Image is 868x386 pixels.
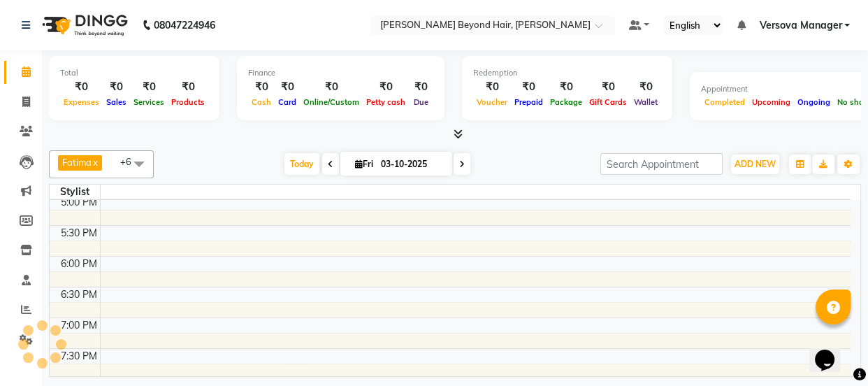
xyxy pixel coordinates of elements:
[300,79,363,95] div: ₹0
[36,6,131,45] img: logo
[809,330,854,372] iframe: chat widget
[794,97,834,107] span: Ongoing
[363,97,409,107] span: Petty cash
[473,79,511,95] div: ₹0
[630,79,661,95] div: ₹0
[92,157,98,168] a: x
[130,97,168,107] span: Services
[60,67,208,79] div: Total
[586,97,630,107] span: Gift Cards
[58,287,100,302] div: 6:30 PM
[630,97,661,107] span: Wallet
[473,67,661,79] div: Redemption
[275,97,300,107] span: Card
[50,185,100,199] div: Stylist
[120,156,142,167] span: +6
[410,97,432,107] span: Due
[547,97,586,107] span: Package
[363,79,409,95] div: ₹0
[511,97,547,107] span: Prepaid
[154,6,215,45] b: 08047224946
[600,153,723,175] input: Search Appointment
[701,97,748,107] span: Completed
[168,97,208,107] span: Products
[275,79,300,95] div: ₹0
[735,159,776,169] span: ADD NEW
[60,79,103,95] div: ₹0
[547,79,586,95] div: ₹0
[168,79,208,95] div: ₹0
[586,79,630,95] div: ₹0
[103,79,130,95] div: ₹0
[130,79,168,95] div: ₹0
[300,97,363,107] span: Online/Custom
[58,257,100,271] div: 6:00 PM
[748,97,794,107] span: Upcoming
[759,18,841,33] span: Versova Manager
[60,97,103,107] span: Expenses
[473,97,511,107] span: Voucher
[248,79,275,95] div: ₹0
[409,79,433,95] div: ₹0
[352,159,377,169] span: Fri
[58,226,100,241] div: 5:30 PM
[284,153,319,175] span: Today
[58,318,100,333] div: 7:00 PM
[58,195,100,210] div: 5:00 PM
[103,97,130,107] span: Sales
[248,97,275,107] span: Cash
[58,349,100,364] div: 7:30 PM
[248,67,433,79] div: Finance
[377,154,447,175] input: 2025-10-03
[731,155,779,174] button: ADD NEW
[511,79,547,95] div: ₹0
[62,157,92,168] span: Fatima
